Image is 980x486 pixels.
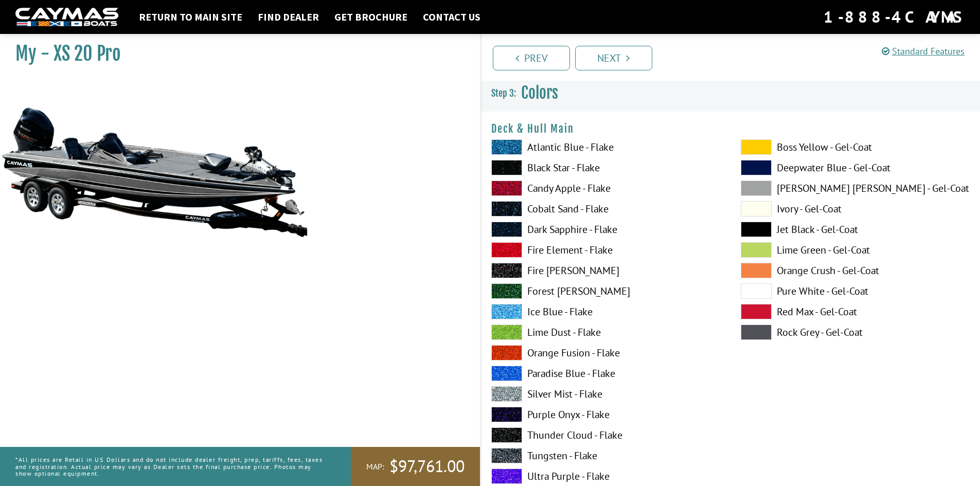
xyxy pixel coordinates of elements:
label: Fire Element - Flake [491,242,720,258]
label: Orange Crush - Gel-Coat [741,263,970,278]
a: Return to main site [134,10,247,24]
label: Candy Apple - Flake [491,181,720,196]
label: Pure White - Gel-Coat [741,283,970,299]
a: Next [575,46,652,70]
a: Get Brochure [329,10,413,24]
label: Lime Green - Gel-Coat [741,242,970,258]
label: Fire [PERSON_NAME] [491,263,720,278]
label: Orange Fusion - Flake [491,345,720,361]
label: Lime Dust - Flake [491,325,720,340]
a: Prev [493,46,570,70]
label: Jet Black - Gel-Coat [741,222,970,237]
label: Cobalt Sand - Flake [491,201,720,217]
label: Atlantic Blue - Flake [491,139,720,155]
span: MAP: [366,461,384,472]
span: $97,761.00 [389,456,465,477]
label: Paradise Blue - Flake [491,366,720,381]
label: Purple Onyx - Flake [491,407,720,422]
label: Dark Sapphire - Flake [491,222,720,237]
label: Rock Grey - Gel-Coat [741,325,970,340]
a: Standard Features [882,45,965,57]
a: Find Dealer [253,10,324,24]
label: Deepwater Blue - Gel-Coat [741,160,970,175]
label: Silver Mist - Flake [491,386,720,402]
a: MAP:$97,761.00 [351,447,480,486]
label: Boss Yellow - Gel-Coat [741,139,970,155]
img: white-logo-c9c8dbefe5ff5ceceb0f0178aa75bf4bb51f6bca0971e226c86eb53dfe498488.png [15,8,118,27]
label: Ultra Purple - Flake [491,469,720,484]
a: Contact Us [418,10,486,24]
label: [PERSON_NAME] [PERSON_NAME] - Gel-Coat [741,181,970,196]
label: Ice Blue - Flake [491,304,720,319]
h1: My - XS 20 Pro [15,42,454,65]
p: *All prices are Retail in US Dollars and do not include dealer freight, prep, tariffs, fees, taxe... [15,451,328,482]
label: Black Star - Flake [491,160,720,175]
div: 1-888-4CAYMAS [824,6,965,28]
label: Thunder Cloud - Flake [491,427,720,443]
label: Red Max - Gel-Coat [741,304,970,319]
h4: Deck & Hull Main [491,122,970,135]
label: Forest [PERSON_NAME] [491,283,720,299]
label: Tungsten - Flake [491,448,720,463]
label: Ivory - Gel-Coat [741,201,970,217]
